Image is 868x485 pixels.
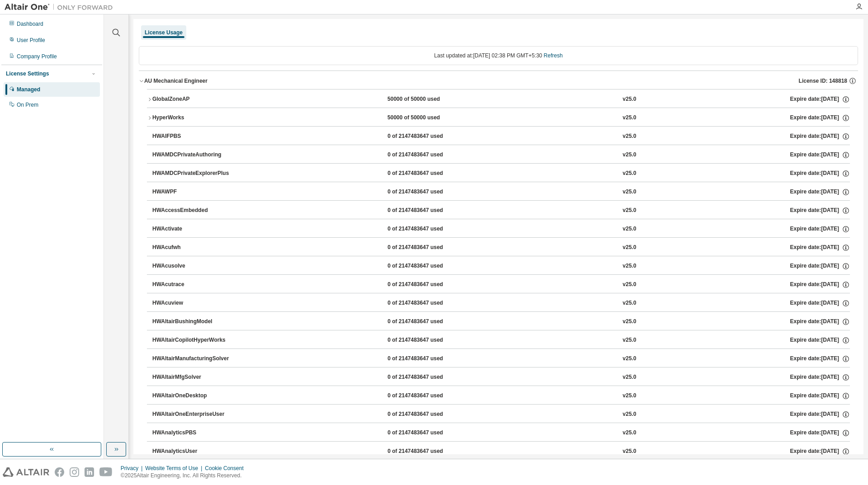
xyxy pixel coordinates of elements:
[145,465,205,472] div: Website Terms of Use
[387,262,469,270] div: 0 of 2147483647 used
[144,77,208,85] div: AU Mechanical Engineer
[145,29,183,36] div: License Usage
[152,244,234,252] div: HWAcufwh
[623,262,636,270] div: v25.0
[387,429,469,437] div: 0 of 2147483647 used
[152,349,850,369] button: HWAltairManufacturingSolver0 of 2147483647 usedv25.0Expire date:[DATE]
[623,336,636,344] div: v25.0
[152,145,850,165] button: HWAMDCPrivateAuthoring0 of 2147483647 usedv25.0Expire date:[DATE]
[790,244,850,252] div: Expire date: [DATE]
[152,127,850,146] button: HWAIFPBS0 of 2147483647 usedv25.0Expire date:[DATE]
[147,89,850,109] button: GlobalZoneAP50000 of 50000 usedv25.0Expire date:[DATE]
[790,207,850,215] div: Expire date: [DATE]
[152,355,234,363] div: HWAltairManufacturingSolver
[387,392,469,400] div: 0 of 2147483647 used
[623,355,636,363] div: v25.0
[152,281,234,289] div: HWAcutrace
[387,114,469,122] div: 50000 of 50000 used
[790,95,850,104] div: Expire date: [DATE]
[17,37,45,44] div: User Profile
[387,281,469,289] div: 0 of 2147483647 used
[152,373,234,381] div: HWAltairMfgSolver
[5,3,118,12] img: Altair One
[790,188,850,196] div: Expire date: [DATE]
[152,256,850,276] button: HWAcusolve0 of 2147483647 usedv25.0Expire date:[DATE]
[152,318,234,326] div: HWAltairBushingModel
[790,114,850,122] div: Expire date: [DATE]
[55,467,64,477] img: facebook.svg
[99,467,113,477] img: youtube.svg
[790,170,850,178] div: Expire date: [DATE]
[121,472,249,480] p: © 2025 Altair Engineering, Inc. All Rights Reserved.
[152,293,850,313] button: HWAcuview0 of 2147483647 usedv25.0Expire date:[DATE]
[152,299,234,307] div: HWAcuview
[152,170,234,178] div: HWAMDCPrivateExplorerPlus
[152,392,234,400] div: HWAltairOneDesktop
[152,429,234,437] div: HWAnalyticsPBS
[152,201,850,221] button: HWAccessEmbedded0 of 2147483647 usedv25.0Expire date:[DATE]
[790,281,850,289] div: Expire date: [DATE]
[387,299,469,307] div: 0 of 2147483647 used
[790,225,850,233] div: Expire date: [DATE]
[387,410,469,419] div: 0 of 2147483647 used
[387,355,469,363] div: 0 of 2147483647 used
[790,392,850,400] div: Expire date: [DATE]
[623,373,636,381] div: v25.0
[387,207,469,215] div: 0 of 2147483647 used
[152,164,850,184] button: HWAMDCPrivateExplorerPlus0 of 2147483647 usedv25.0Expire date:[DATE]
[387,132,469,141] div: 0 of 2147483647 used
[387,318,469,326] div: 0 of 2147483647 used
[623,225,636,233] div: v25.0
[205,465,249,472] div: Cookie Consent
[152,447,234,456] div: HWAnalyticsUser
[387,225,469,233] div: 0 of 2147483647 used
[139,71,858,91] button: AU Mechanical EngineerLicense ID: 148818
[623,188,636,196] div: v25.0
[152,114,234,122] div: HyperWorks
[121,465,145,472] div: Privacy
[544,52,563,59] a: Refresh
[623,114,636,122] div: v25.0
[152,386,850,406] button: HWAltairOneDesktop0 of 2147483647 usedv25.0Expire date:[DATE]
[152,151,234,159] div: HWAMDCPrivateAuthoring
[623,281,636,289] div: v25.0
[623,299,636,307] div: v25.0
[790,429,850,437] div: Expire date: [DATE]
[790,299,850,307] div: Expire date: [DATE]
[790,262,850,270] div: Expire date: [DATE]
[623,410,636,419] div: v25.0
[387,336,469,344] div: 0 of 2147483647 used
[147,108,850,128] button: HyperWorks50000 of 50000 usedv25.0Expire date:[DATE]
[623,132,636,141] div: v25.0
[387,244,469,252] div: 0 of 2147483647 used
[152,330,850,350] button: HWAltairCopilotHyperWorks0 of 2147483647 usedv25.0Expire date:[DATE]
[17,53,57,60] div: Company Profile
[152,207,234,215] div: HWAccessEmbedded
[790,151,850,159] div: Expire date: [DATE]
[387,447,469,456] div: 0 of 2147483647 used
[17,86,40,93] div: Managed
[139,46,858,65] div: Last updated at: [DATE] 02:38 PM GMT+5:30
[17,101,38,108] div: On Prem
[152,182,850,202] button: HWAWPF0 of 2147483647 usedv25.0Expire date:[DATE]
[623,447,636,456] div: v25.0
[152,132,234,141] div: HWAIFPBS
[152,262,234,270] div: HWAcusolve
[623,207,636,215] div: v25.0
[623,318,636,326] div: v25.0
[152,410,234,419] div: HWAltairOneEnterpriseUser
[623,244,636,252] div: v25.0
[790,410,850,419] div: Expire date: [DATE]
[790,132,850,141] div: Expire date: [DATE]
[152,442,850,461] button: HWAnalyticsUser0 of 2147483647 usedv25.0Expire date:[DATE]
[17,20,43,28] div: Dashboard
[152,238,850,258] button: HWAcufwh0 of 2147483647 usedv25.0Expire date:[DATE]
[623,392,636,400] div: v25.0
[152,312,850,332] button: HWAltairBushingModel0 of 2147483647 usedv25.0Expire date:[DATE]
[623,429,636,437] div: v25.0
[790,336,850,344] div: Expire date: [DATE]
[152,336,234,344] div: HWAltairCopilotHyperWorks
[152,188,234,196] div: HWAWPF
[152,275,850,295] button: HWAcutrace0 of 2147483647 usedv25.0Expire date:[DATE]
[623,95,636,104] div: v25.0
